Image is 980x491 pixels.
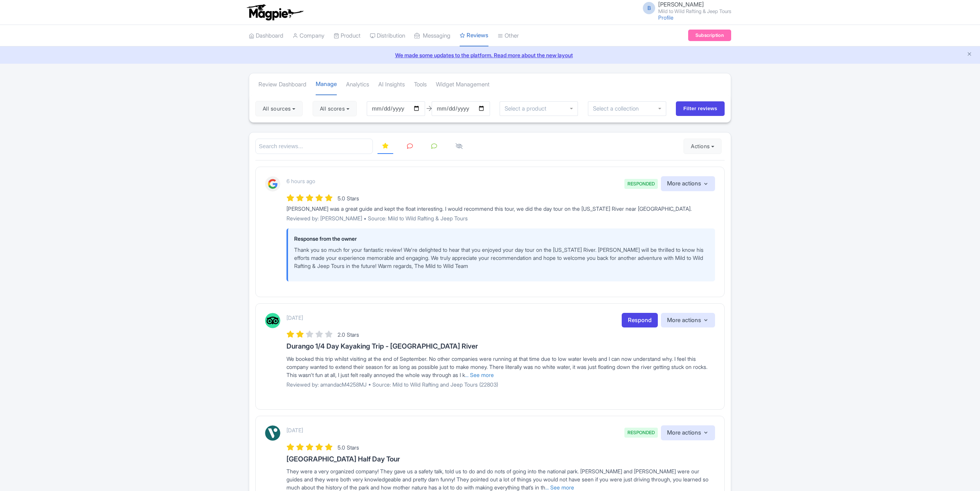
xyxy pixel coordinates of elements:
a: Other [498,25,519,46]
a: Analytics [346,74,369,95]
span: 2.0 Stars [338,331,359,338]
p: 6 hours ago [286,177,315,185]
a: We made some updates to the platform. Read more about the new layout [5,51,975,59]
input: Search reviews... [255,139,373,154]
p: [DATE] [286,314,303,322]
p: Reviewed by: amandacM4258MJ • Source: Mild to Wild Rafting and Jeep Tours (22803) [286,380,715,389]
a: Respond [622,313,658,328]
a: ... See more [545,484,574,491]
p: Reviewed by: [PERSON_NAME] • Source: Mild to Wild Rafting & Jeep Tours [286,214,715,222]
button: Actions [684,139,722,154]
span: [PERSON_NAME] [658,1,704,8]
span: RESPONDED [624,428,658,438]
button: All sources [255,101,303,116]
a: Manage [316,74,337,96]
h3: [GEOGRAPHIC_DATA] Half Day Tour [286,455,715,463]
button: More actions [661,176,715,191]
img: logo-ab69f6fb50320c5b225c76a69d11143b.png [245,4,305,21]
p: Thank you so much for your fantastic review! We're delighted to hear that you enjoyed your day to... [294,246,709,270]
button: More actions [661,425,715,440]
a: Product [334,25,361,46]
button: More actions [661,313,715,328]
button: Close announcement [967,50,972,59]
img: Viator Logo [265,425,280,441]
a: Dashboard [249,25,283,46]
small: Mild to Wild Rafting & Jeep Tours [658,9,731,14]
p: Response from the owner [294,235,709,243]
input: Filter reviews [676,101,725,116]
a: B [PERSON_NAME] Mild to Wild Rafting & Jeep Tours [638,2,731,14]
p: [DATE] [286,426,303,434]
span: RESPONDED [624,179,658,189]
a: Tools [414,74,427,95]
a: Review Dashboard [258,74,306,95]
span: B [643,2,655,14]
a: Profile [658,14,674,21]
a: Distribution [370,25,405,46]
img: Tripadvisor Logo [265,313,280,328]
img: Google Logo [265,176,280,192]
a: Widget Management [436,74,490,95]
h3: Durango 1/4 Day Kayaking Trip - [GEOGRAPHIC_DATA] River [286,342,715,350]
button: All scores [313,101,357,116]
div: [PERSON_NAME] was a great guide and kept the float interesting. I would recommend this tour, we d... [286,205,715,213]
a: Messaging [414,25,450,46]
a: Subscription [688,30,731,41]
a: AI Insights [378,74,405,95]
a: ... See more [465,372,494,378]
input: Select a collection [593,105,644,112]
a: Company [293,25,324,46]
span: 5.0 Stars [338,444,359,451]
a: Reviews [460,25,488,47]
span: 5.0 Stars [338,195,359,202]
input: Select a product [505,105,551,112]
div: We booked this trip whilst visiting at the end of September. No other companies were running at t... [286,355,715,379]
